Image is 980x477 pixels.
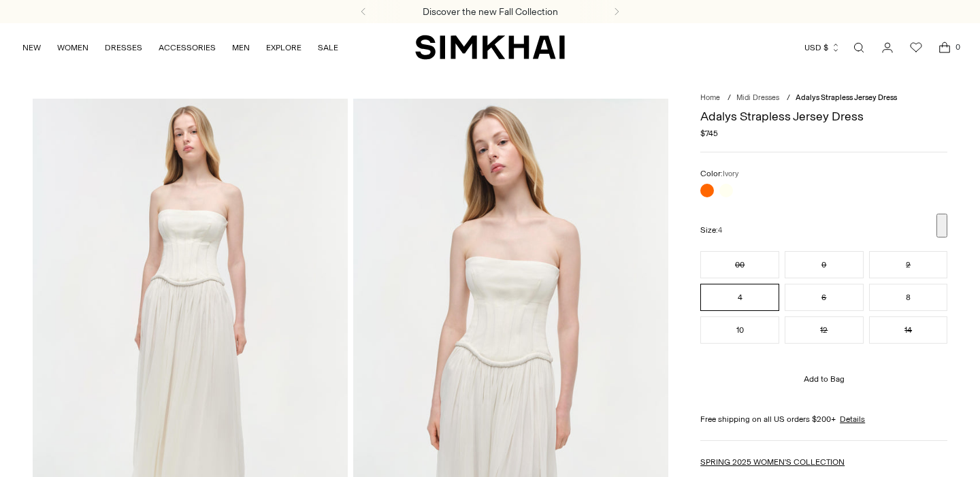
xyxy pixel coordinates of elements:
[700,93,947,102] nav: breadcrumbs
[785,251,864,278] button: 0
[159,33,216,63] a: ACCESSORIES
[787,93,790,102] div: /
[700,251,779,278] button: 00
[931,34,958,61] a: Open cart modal
[723,169,738,178] span: Ivory
[22,33,41,63] a: NEW
[700,169,738,178] label: Color:
[796,93,897,102] span: Adalys Strapless Jersey Dress
[874,34,901,61] a: Go to the account page
[728,93,731,102] div: /
[840,414,865,424] a: Details
[700,93,720,102] a: Home
[700,414,947,424] div: Free shipping on all US orders $200+
[232,33,250,63] a: MEN
[869,251,948,278] button: 2
[951,41,964,53] span: 0
[700,284,779,311] button: 4
[700,110,947,122] h1: Adalys Strapless Jersey Dress
[785,316,864,344] button: 12
[869,284,948,311] button: 8
[845,34,872,61] a: Open search modal
[105,33,142,63] a: DRESSES
[700,225,722,235] label: Size:
[736,93,779,102] a: Midi Dresses
[57,33,88,63] a: WOMEN
[318,33,338,63] a: SALE
[423,6,558,18] a: Discover the new Fall Collection
[415,34,565,61] a: SIMKHAI
[902,34,930,61] a: Wishlist
[869,316,948,344] button: 14
[804,374,845,384] span: Add to Bag
[700,457,845,467] a: SPRING 2025 WOMEN'S COLLECTION
[804,33,840,63] button: USD $
[700,316,779,344] button: 10
[700,129,718,138] span: $745
[785,284,864,311] button: 6
[718,226,722,235] span: 4
[700,363,947,395] button: Add to Bag
[266,33,301,63] a: EXPLORE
